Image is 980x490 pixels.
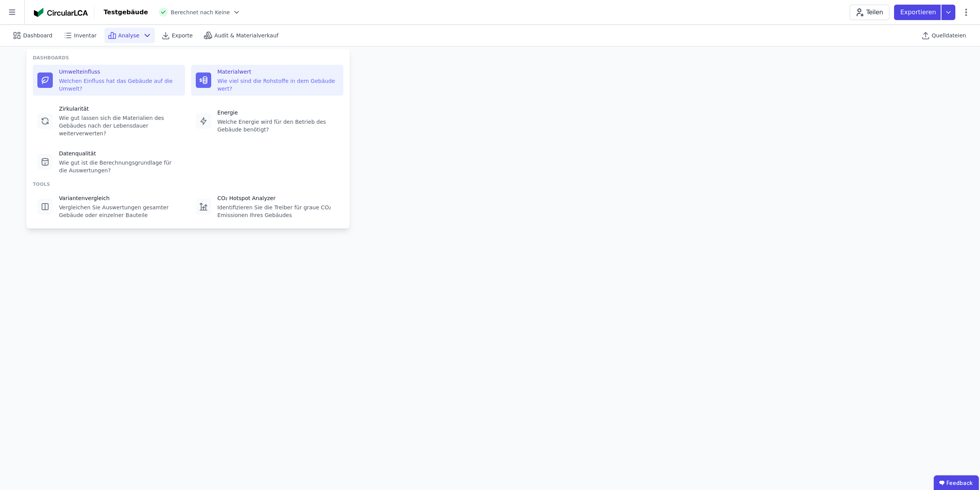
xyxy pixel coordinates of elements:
[59,68,180,76] div: Umwelteinfluss
[217,77,339,93] div: Wie viel sind die Rohstoffe in dem Gebäude wert?
[34,8,88,17] img: Concular
[850,5,889,20] button: Teilen
[59,105,180,113] div: Zirkularität
[171,8,230,16] span: Berechnet nach Keine
[932,32,966,39] span: Quelldateien
[59,114,180,137] div: Wie gut lassen sich die Materialien des Gebäudes nach der Lebensdauer weiterverwerten?
[217,109,339,116] div: Energie
[900,8,938,17] p: Exportieren
[59,159,180,174] div: Wie gut ist die Berechnungsgrundlage für die Auswertungen?
[217,194,339,202] div: CO₂ Hotspot Analyzer
[217,68,339,76] div: Materialwert
[33,55,343,61] div: DASHBOARDS
[217,118,339,133] div: Welche Energie wird für den Betrieb des Gebäude benötigt?
[59,77,180,93] div: Welchen Einfluss hat das Gebäude auf die Umwelt?
[118,32,140,39] span: Analyse
[23,32,52,39] span: Dashboard
[59,194,180,202] div: Variantenvergleich
[214,32,278,39] span: Audit & Materialverkauf
[33,181,343,187] div: TOOLS
[74,32,97,39] span: Inventar
[172,32,193,39] span: Exporte
[104,8,148,17] div: Testgebäude
[217,204,339,219] div: Identifizieren Sie die Treiber für graue CO₂ Emissionen Ihres Gebäudes
[59,204,180,219] div: Vergleichen Sie Auswertungen gesamter Gebäude oder einzelner Bauteile
[59,150,180,157] div: Datenqualität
